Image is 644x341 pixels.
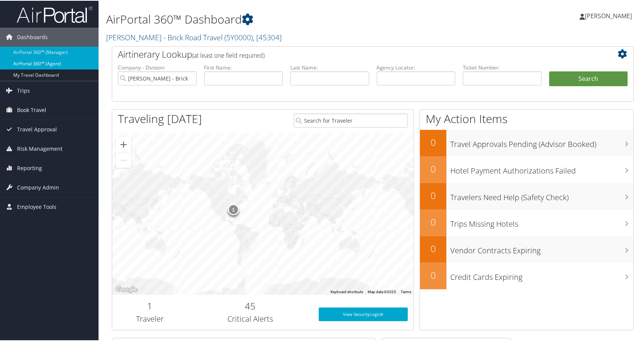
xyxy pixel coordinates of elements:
[450,241,633,255] h3: Vendor Contracts Expiring
[17,158,42,177] span: Reporting
[17,177,59,196] span: Company Admin
[17,119,57,138] span: Travel Approval
[290,63,369,71] label: Last Name:
[114,284,139,294] img: Google
[224,32,253,42] span: ( 5Y0000 )
[368,289,396,293] span: Map data ©2025
[106,11,462,27] h1: AirPortal 360™ Dashboard
[377,63,456,71] label: Agency Locator:
[420,110,633,126] h1: My Action Items
[450,267,633,282] h3: Credit Cards Expiring
[420,268,447,281] h2: 0
[294,113,408,127] input: Search for Traveler
[193,299,307,312] h2: 45
[118,313,182,324] h3: Traveler
[450,161,633,175] h3: Hotel Payment Authorizations Failed
[106,32,282,42] a: [PERSON_NAME] - Brick Road Travel
[118,299,182,312] h2: 1
[228,203,239,215] div: 1
[17,27,48,46] span: Dashboards
[580,4,639,27] a: [PERSON_NAME]
[420,215,447,228] h2: 0
[204,63,283,71] label: First Name:
[463,63,542,71] label: Ticket Number:
[420,129,633,156] a: 0Travel Approvals Pending (Advisor Booked)
[116,152,131,167] button: Zoom out
[319,307,408,320] a: View SecurityLogic®
[118,63,197,71] label: Company - Division:
[585,11,632,19] span: [PERSON_NAME]
[17,197,56,216] span: Employee Tools
[118,47,584,60] h2: Airtinerary Lookup
[192,51,265,59] span: (at least one field required)
[114,284,139,294] a: Open this area in Google Maps (opens a new window)
[420,182,633,209] a: 0Travelers Need Help (Safety Check)
[450,214,633,229] h3: Trips Missing Hotels
[420,156,633,182] a: 0Hotel Payment Authorizations Failed
[549,71,628,86] button: Search
[401,289,411,293] a: Terms (opens in new tab)
[420,262,633,289] a: 0Credit Cards Expiring
[193,313,307,324] h3: Critical Alerts
[253,32,282,42] span: , [ 45304 ]
[450,134,633,149] h3: Travel Approvals Pending (Advisor Booked)
[118,110,202,126] h1: Traveling [DATE]
[420,188,447,201] h2: 0
[116,136,131,152] button: Zoom in
[420,235,633,262] a: 0Vendor Contracts Expiring
[420,209,633,235] a: 0Trips Missing Hotels
[450,188,633,202] h3: Travelers Need Help (Safety Check)
[17,139,63,158] span: Risk Management
[17,100,46,119] span: Book Travel
[17,5,92,23] img: airportal-logo.png
[420,242,447,254] h2: 0
[420,162,447,175] h2: 0
[331,289,363,294] button: Keyboard shortcuts
[420,135,447,148] h2: 0
[17,81,30,99] span: Trips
